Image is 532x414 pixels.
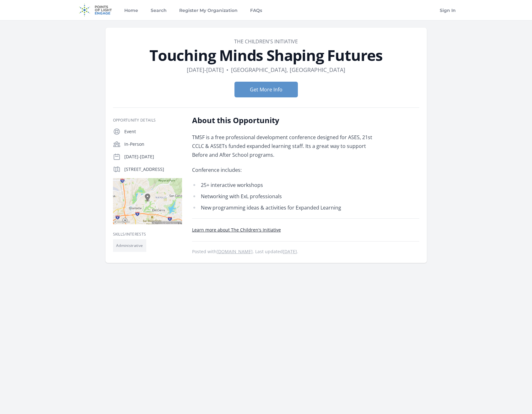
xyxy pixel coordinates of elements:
[192,203,376,212] li: New programming ideas & activities for Expanded Learning
[226,65,228,74] div: •
[124,128,182,135] p: Event
[192,181,376,189] li: 25+ interactive workshops
[192,192,376,201] li: Networking with ExL professionals
[113,232,182,237] h3: Skills/Interests
[113,48,419,63] h1: Touching Minds Shaping Futures
[217,248,253,254] a: [DOMAIN_NAME]
[113,239,146,252] li: Administrative
[234,38,298,45] a: The Children's Initiative
[283,248,297,254] abbr: Tue, Sep 9, 2025 3:50 PM
[124,154,182,160] p: [DATE]-[DATE]
[192,115,376,125] h2: About this Opportunity
[192,133,376,159] p: TMSF is a free professional development conference designed for ASES, 21st CCLC & ASSETs funded e...
[192,249,419,254] p: Posted with . Last updated .
[187,65,224,74] dd: [DATE]-[DATE]
[231,65,345,74] dd: [GEOGRAPHIC_DATA], [GEOGRAPHIC_DATA]
[124,141,182,147] p: In-Person
[113,178,182,224] img: Map
[234,82,298,97] button: Get More Info
[192,227,281,233] a: Learn more about The Children's Initiative
[113,118,182,123] h3: Opportunity Details
[124,166,182,172] p: [STREET_ADDRESS]
[192,166,376,174] p: Conference includes:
